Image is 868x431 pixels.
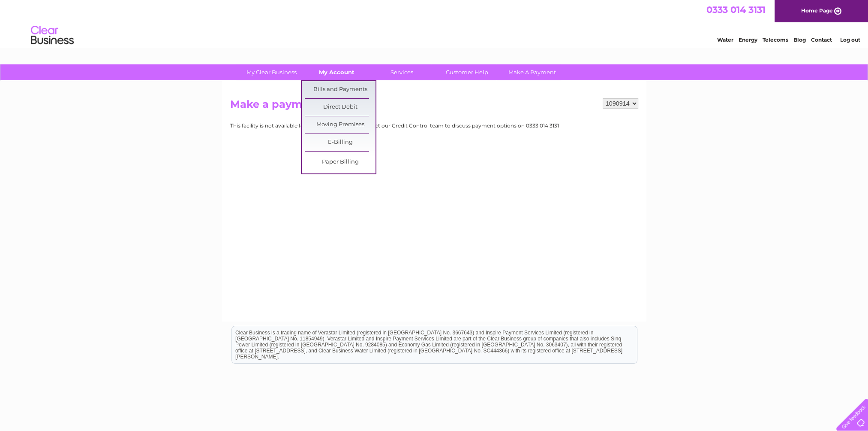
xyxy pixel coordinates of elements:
a: Blog [793,36,806,43]
a: Moving Premises [305,116,375,134]
a: Services [366,64,437,80]
a: My Account [301,64,372,80]
a: My Clear Business [236,64,307,80]
h2: Make a payment [230,98,638,115]
img: logo.png [30,22,74,49]
a: Energy [739,36,757,43]
a: E-Billing [305,134,375,151]
a: Make A Payment [497,64,568,80]
a: Paper Billing [305,154,375,171]
div: Clear Business is a trading name of Verastar Limited (registered in [GEOGRAPHIC_DATA] No. 3667643... [232,5,637,42]
a: 0333 014 3131 [706,4,766,15]
div: This facility is not available for this account. Please contact our Credit Control team to discus... [230,123,638,129]
a: Water [717,36,733,43]
a: Bills and Payments [305,81,375,98]
a: Telecoms [763,36,788,43]
a: Contact [811,36,832,43]
a: Log out [840,36,860,43]
a: Direct Debit [305,99,375,116]
a: Customer Help [432,64,502,80]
